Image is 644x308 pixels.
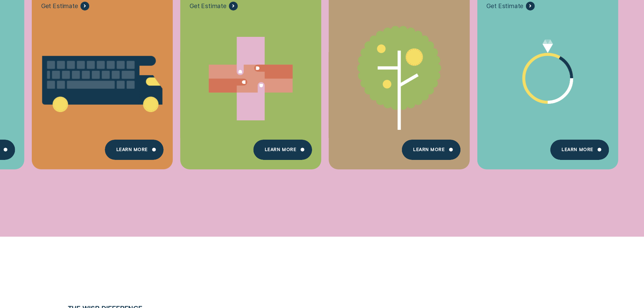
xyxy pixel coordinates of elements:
a: Learn More [105,140,163,160]
a: Learn more [550,140,609,160]
a: Learn more [402,140,460,160]
span: Get Estimate [190,2,226,10]
a: Learn more [254,140,312,160]
span: Get Estimate [41,2,78,10]
span: Get Estimate [486,2,523,10]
